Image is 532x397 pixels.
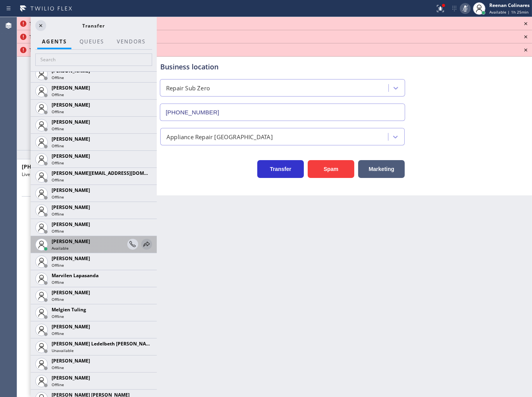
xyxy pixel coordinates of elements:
button: Consult [127,239,138,250]
span: [PERSON_NAME] [52,255,90,262]
span: Available [52,245,69,251]
input: Search [35,54,152,66]
span: Offline [52,126,64,131]
span: Transfer failed: Bad Request [29,47,91,54]
span: [PERSON_NAME] [52,375,90,381]
span: Offline [52,314,64,319]
span: Live | 00:43 [22,171,47,178]
button: Mute [460,3,471,14]
button: AGENTS [37,34,71,49]
span: Offline [52,194,64,200]
span: Offline [52,262,64,268]
span: [PERSON_NAME] [52,119,90,125]
span: Offline [52,228,64,234]
span: [PERSON_NAME] [52,85,90,91]
span: [PERSON_NAME] [52,136,90,142]
span: [PERSON_NAME] [52,153,90,159]
span: Offline [52,75,64,80]
button: Marketing [358,160,405,178]
span: [PERSON_NAME] [52,221,90,228]
span: [PERSON_NAME] [52,357,90,364]
button: Transfer [141,239,152,250]
span: Offline [52,211,64,217]
span: Unavailable [52,348,74,353]
span: [PERSON_NAME] Ledelbeth [PERSON_NAME] [52,340,154,347]
span: Marvilen Lapasanda [52,272,99,279]
div: Appliance Repair [GEOGRAPHIC_DATA] [166,132,273,141]
span: QUEUES [80,38,104,45]
span: Offline [52,280,64,285]
button: Spam [308,160,354,178]
span: Available | 1h 25min [489,9,529,15]
span: [PERSON_NAME] [52,102,90,108]
input: Phone Number [160,104,405,121]
span: Offline [52,177,64,183]
span: Offline [52,143,64,148]
button: QUEUES [75,34,109,49]
span: Offline [52,160,64,166]
button: Vendors [112,34,150,49]
span: Transfer failed: Bad Request [29,21,91,27]
div: Reenan Colinares [489,2,530,9]
span: AGENTS [42,38,67,45]
span: Transfer [83,22,105,29]
span: Melgien Tuling [52,306,86,313]
span: [PERSON_NAME] [52,289,90,296]
div: Repair Sub Zero [166,84,210,93]
span: Offline [52,382,64,387]
span: [PERSON_NAME] [52,187,90,193]
span: Offline [52,297,64,302]
span: [PERSON_NAME] [52,238,90,245]
span: [PERSON_NAME] [52,204,90,211]
span: Transfer failed: Bad Request [29,34,91,40]
span: Offline [52,331,64,336]
button: Transfer [257,160,304,178]
span: [PERSON_NAME] [52,323,90,330]
span: [PHONE_NUMBER] [22,163,71,170]
span: Offline [52,92,64,97]
span: Offline [52,365,64,370]
span: [PERSON_NAME][EMAIL_ADDRESS][DOMAIN_NAME] [52,170,170,176]
div: Business location [160,62,405,72]
span: Offline [52,109,64,114]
